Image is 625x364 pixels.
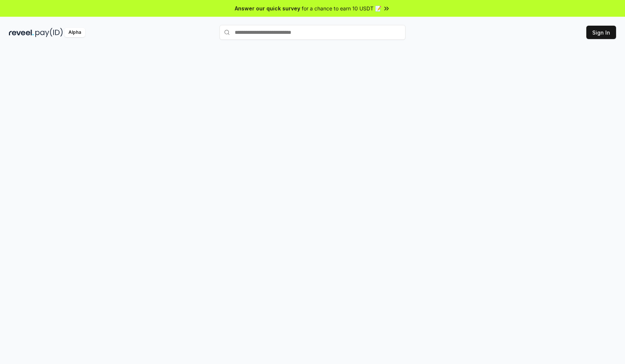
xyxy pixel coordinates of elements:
[235,4,300,12] span: Answer our quick survey
[35,28,63,37] img: pay_id
[302,4,381,12] span: for a chance to earn 10 USDT 📝
[586,26,616,39] button: Sign In
[9,28,34,37] img: reveel_dark
[64,28,85,37] div: Alpha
